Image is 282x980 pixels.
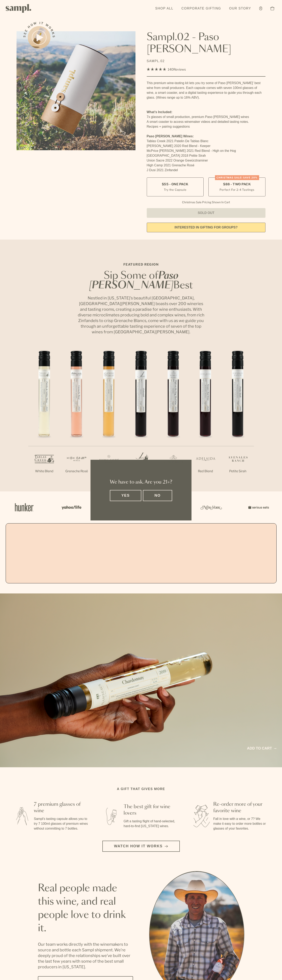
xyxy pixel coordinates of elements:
li: 6 / 7 [189,348,222,487]
li: 5 / 7 [157,348,189,487]
button: See how it works [28,26,50,49]
span: $88 - Two Pack [223,182,251,187]
li: 7 / 7 [222,348,254,487]
li: 2 / 7 [60,348,93,487]
small: Perfect For 2-4 Tastings [220,188,254,192]
p: Red Blend [189,469,222,474]
button: Sold Out [147,208,266,218]
p: Red Blend [157,469,189,474]
a: Shop All [153,4,175,13]
img: Sampl.02 - Paso Robles [17,31,135,150]
small: Try the Capsule [164,188,186,192]
a: Our Story [227,4,253,13]
a: interested in gifting for groups? [147,223,266,232]
button: No [143,490,172,501]
p: Zinfandel [125,469,157,474]
p: Orange Gewürztraminer [93,469,125,479]
p: White Blend [28,469,60,474]
a: Corporate Gifting [179,4,223,13]
li: 3 / 7 [93,348,125,491]
img: Sampl logo [6,4,31,13]
li: 1 / 7 [28,348,60,487]
p: Petite Sirah [222,469,254,474]
div: CHRISTMAS SALE! Save 20% [215,175,259,180]
span: $55 - One Pack [162,182,188,187]
p: Grenache Rosé [60,469,93,474]
button: Yes [110,490,141,501]
div: 140Reviews [147,67,186,72]
a: Add to cart [247,746,276,751]
li: 4 / 7 [125,348,157,487]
